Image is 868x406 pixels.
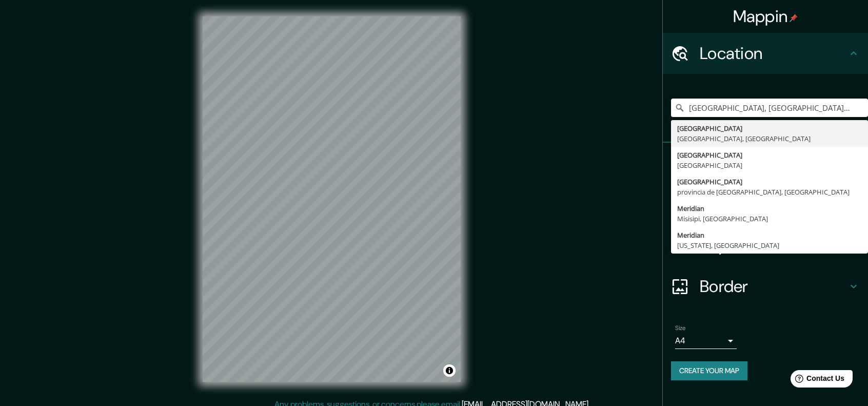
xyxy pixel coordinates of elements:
[443,364,456,377] button: Toggle attribution
[677,187,862,197] div: provincia de [GEOGRAPHIC_DATA], [GEOGRAPHIC_DATA]
[700,235,847,256] h4: Layout
[663,266,868,307] div: Border
[663,33,868,74] div: Location
[677,240,862,250] div: [US_STATE], [GEOGRAPHIC_DATA]
[675,333,737,349] div: A4
[677,230,862,240] div: Meridian
[675,324,686,333] label: Size
[777,366,857,395] iframe: Help widget launcher
[677,150,862,160] div: [GEOGRAPHIC_DATA]
[663,225,868,266] div: Layout
[677,177,862,187] div: [GEOGRAPHIC_DATA]
[663,143,868,184] div: Pins
[677,160,862,170] div: [GEOGRAPHIC_DATA]
[671,361,747,380] button: Create your map
[677,203,862,214] div: Meridian
[790,14,798,22] img: pin-icon.png
[677,123,862,133] div: [GEOGRAPHIC_DATA]
[203,16,461,382] canvas: Map
[677,214,862,224] div: Misisipi, [GEOGRAPHIC_DATA]
[663,184,868,225] div: Style
[677,133,862,144] div: [GEOGRAPHIC_DATA], [GEOGRAPHIC_DATA]
[700,43,847,64] h4: Location
[671,99,868,117] input: Pick your city or area
[700,276,847,297] h4: Border
[733,6,798,27] h4: Mappin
